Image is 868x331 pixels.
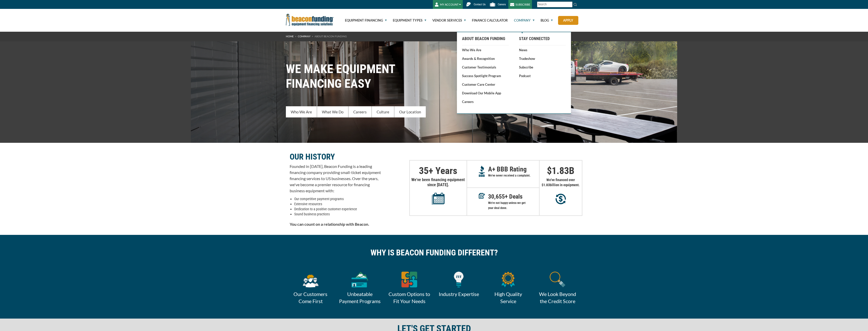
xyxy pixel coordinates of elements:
img: Beacon Funding Corporation [286,14,334,26]
p: + Deals [488,194,539,199]
h1: WE MAKE EQUIPMENT FINANCING EASY [286,62,582,91]
a: Company [508,9,534,32]
strong: You can count on a relationship with Beacon. [290,222,369,227]
p: We've been financing equipment since [DATE]. [410,177,467,205]
p: Custom Options to Fit Your Needs [385,290,434,305]
a: Careers [348,106,372,117]
img: A+ Reputation BBB [479,166,485,177]
p: We Look Beyond the Credit Score [533,290,582,305]
p: Founded in [DATE], Beacon Funding is a leading financing company providing small-ticket equipment... [290,163,381,194]
span: About Beacon Funding [315,35,347,38]
li: Our competitive payment programs [294,196,381,201]
img: Search [573,3,577,7]
img: We Look Beyond the Credit Score [550,272,565,287]
a: About Beacon Funding [462,34,509,43]
a: HOME [286,35,294,38]
a: Customer Testimonials [462,65,509,70]
span: 1.83 [543,183,550,187]
a: Download our Mobile App [462,91,509,96]
li: Extensive resources [294,201,381,206]
a: Vendor Services [427,9,466,32]
img: Industry Expertise [454,272,464,287]
a: Subscribe [519,65,566,70]
span: 1.83 [552,165,569,176]
p: High Quality Service [484,290,533,305]
a: What We Do [317,106,348,117]
li: Dedication to a positive customer experience [294,206,381,212]
img: Unbeatable Payment Programs [352,272,368,287]
a: Beacon Funding Corporation [286,17,334,21]
a: Careers [462,99,509,104]
li: Sound business practices [294,212,381,217]
p: We've never received a complaint. [488,173,539,178]
a: Equipment Types [387,9,426,32]
img: High Quality Service [501,272,515,287]
a: Our Location [394,106,426,117]
a: Podcast [519,73,566,78]
img: Custom Options to Fit Your Needs [401,272,417,287]
a: Culture [372,106,394,117]
a: Who We Are [286,106,317,117]
a: Company [298,35,310,38]
a: Blog [535,9,553,32]
p: We've financed over $ billion in equipment. [540,177,582,187]
a: Customer Care Center [462,82,509,87]
p: Unbeatable Payment Programs [335,290,385,305]
img: Deals in Equipment Financing [479,193,485,199]
a: Who We Are [462,47,509,53]
a: Apply [558,16,578,25]
img: Years in equipment financing [432,193,445,205]
span: 30,655 [488,193,505,200]
img: Our Customers Come First [302,272,319,287]
p: Industry Expertise [434,290,484,298]
p: + Years [410,168,467,173]
a: Clear search text [567,3,571,7]
a: Awards & Recognition [462,56,509,61]
a: Tradeshow [519,56,566,61]
span: 35 [419,165,429,176]
p: OUR HISTORY [290,154,381,160]
img: Millions in equipment purchases [556,194,566,204]
input: Search [537,2,572,7]
p: A+ BBB Rating [488,167,539,172]
span: Careers [498,3,506,6]
p: $ B [540,168,582,173]
p: Our Customers Come First [286,290,335,305]
p: We're not happy unless we get your deal done. [488,200,539,211]
a: Equipment Financing [339,9,387,32]
p: WHY IS BEACON FUNDING DIFFERENT? [290,250,579,255]
span: Contact Us [474,3,486,6]
a: Finance Calculator [466,9,508,32]
a: Success Spotlight Program [462,73,509,78]
a: News [519,47,566,53]
a: Stay Connected [519,34,566,43]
